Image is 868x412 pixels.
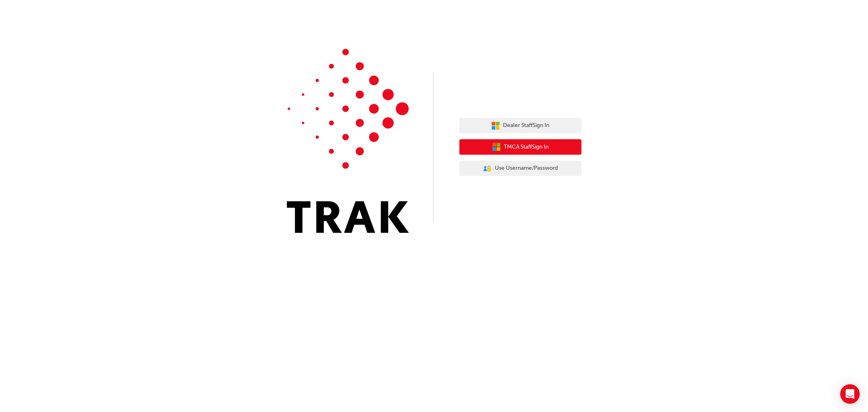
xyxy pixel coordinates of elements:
span: TMCA Staff Sign In [504,142,549,152]
span: Dealer Staff Sign In [503,121,550,130]
span: Use Username/Password [495,164,558,173]
img: Trak [287,49,409,233]
button: Use Username/Password [459,161,582,176]
button: TMCA StaffSign In [459,139,582,155]
div: Open Intercom Messenger [840,384,860,404]
button: Dealer StaffSign In [459,118,582,134]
